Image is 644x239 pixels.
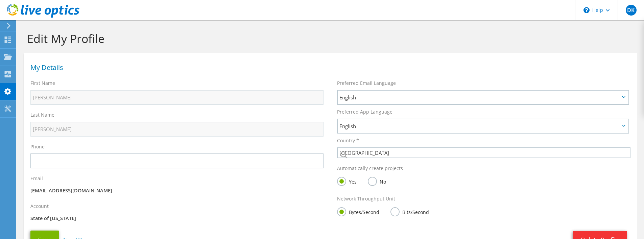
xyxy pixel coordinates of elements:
[583,7,590,13] svg: \n
[337,177,357,185] label: Yes
[30,143,45,150] label: Phone
[337,80,396,87] label: Preferred Email Language
[339,122,620,130] span: English
[626,5,637,16] span: DK
[30,80,55,87] label: First Name
[30,203,49,210] label: Account
[30,215,324,222] p: State of [US_STATE]
[390,207,429,216] label: Bits/Second
[368,177,386,185] label: No
[30,64,627,71] h1: My Details
[337,165,403,172] label: Automatically create projects
[30,187,324,194] p: [EMAIL_ADDRESS][DOMAIN_NAME]
[337,207,379,216] label: Bytes/Second
[30,175,43,182] label: Email
[337,109,392,115] label: Preferred App Language
[339,93,620,101] span: English
[337,195,395,202] label: Network Throughput Unit
[27,31,630,46] h1: Edit My Profile
[30,112,54,118] label: Last Name
[337,137,359,144] label: Country *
